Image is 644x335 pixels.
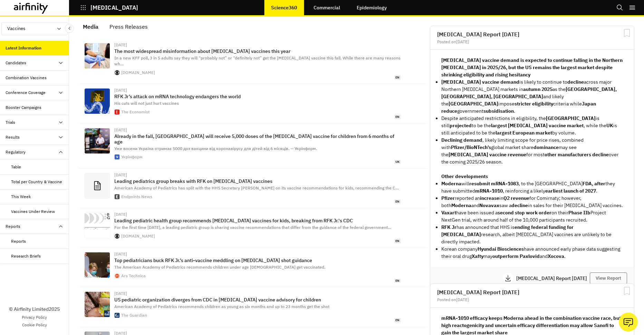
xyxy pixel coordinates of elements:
span: en [394,239,401,243]
strong: UK [606,122,613,129]
div: Vaccines Under Review [11,208,55,215]
strong: earliest launch of 2027 [545,188,596,194]
img: apple-touch-icon-512.png [115,313,119,318]
strong: Hyundai Biosciences [478,246,524,252]
h2: [MEDICAL_DATA] Report [DATE] [437,289,627,295]
strong: Q2 revenue [503,195,529,201]
strong: outperform Paxlovid [492,253,540,259]
strong: Other developments [441,173,488,179]
div: [DATE] [114,252,401,256]
a: [DATE]Top pediatricians buck RFK Jr.’s anti-vaccine meddling on [MEDICAL_DATA] shot guidanceThe A... [79,248,427,287]
strong: [MEDICAL_DATA] vaccine revenue [449,151,526,158]
div: Combination Vaccines [6,75,47,81]
strong: Moderna [441,180,461,187]
p: has announced that HHS is research, albeit [MEDICAL_DATA] vaccines are unlikely to be directly im... [441,224,623,245]
strong: autumn 2025 [523,86,552,92]
p: Despite anticipated restrictions in eligibility, the is still to be the , while the is still anti... [441,115,623,137]
button: [MEDICAL_DATA] [80,2,138,13]
strong: RFK Jr [441,224,456,230]
span: uk [394,160,401,164]
strong: second stop work order [498,210,551,216]
p: Leading pediatrics group breaks with RFK on [MEDICAL_DATA] vaccines [114,178,401,184]
div: Booster Campaigns [6,104,41,111]
strong: increase [480,195,499,201]
div: [DATE] [114,291,401,296]
div: Endpoints News [121,195,152,199]
strong: decline [511,202,528,208]
strong: Pfizer [441,195,455,201]
strong: [MEDICAL_DATA] vaccine demand [441,79,519,85]
strong: Pfizer/BioNTech’s [451,144,491,150]
a: [DATE]Leading pediatric health group recommends [MEDICAL_DATA] vaccines for kids, breaking from R... [79,208,427,248]
div: Media [83,21,98,32]
h2: [MEDICAL_DATA] Report [DATE] [437,31,627,37]
p: , likely limiting scope for price rises, combined with global market share may see the for most o... [441,137,623,166]
div: [DATE] [114,43,401,47]
div: Research Briefs [11,253,41,259]
a: [DATE]Already in the fall, [GEOGRAPHIC_DATA] will receive 5,000 doses of the [MEDICAL_DATA] vacci... [79,124,427,169]
strong: manufacturers decline [558,151,609,158]
a: [DATE]The most widespread misinformation about [MEDICAL_DATA] vaccines this yearIn a new KFF poll... [79,39,427,84]
strong: largest European market [496,130,552,136]
div: Regulatory [6,149,26,155]
div: Trials [6,119,15,125]
p: have been issued a on their Project NextGen trial, with around half of the 10,000 participants re... [441,209,623,224]
p: Science360 [271,5,297,10]
div: Total per Country & Vaccine [11,179,62,185]
div: Ars Technica [121,274,146,278]
p: US pediatric organization diverges from CDC in [MEDICAL_DATA] vaccine advisory for children [114,297,401,303]
strong: [MEDICAL_DATA] vaccine demand is expected to continue falling in the Northern [MEDICAL_DATA] in 2... [441,57,623,78]
button: Vaccines [1,22,68,35]
strong: FDA, after [583,180,605,187]
img: cbsn-fusion-most-widespread-misinformation-covid-19-vaccines-this-year-thumbnail.jpg [85,43,110,68]
strong: Phase IIb [568,210,590,216]
strong: Novavax [479,202,499,208]
div: Latest Information [6,45,41,51]
div: Conference Coverage [6,90,46,96]
span: American Academy of Pediatrics has split with the HHS Secretary [PERSON_NAME] on its vaccine reco... [114,185,399,190]
strong: Xafty [472,253,483,259]
div: [DOMAIN_NAME] [121,71,155,75]
a: [DATE]US pediatric organization diverges from CDC in [MEDICAL_DATA] vaccine advisory for children... [79,287,427,327]
div: Press Releases [109,21,148,32]
span: American Academy of Pediatrics recommends children as young as six months and up to 23 months get... [114,304,329,309]
svg: Bookmark Report [623,29,631,37]
p: reported an in for Comirnaty; however, both and saw a in sales for their [MEDICAL_DATA] vaccines. [441,195,623,209]
img: 5600.jpg [85,292,110,317]
img: favicon.ico [115,110,119,114]
strong: stricter eligibility [515,101,553,107]
div: [DATE] [114,128,401,132]
span: His cuts will not just hurt vaccines [114,101,179,106]
button: Search [616,2,623,13]
strong: projected [450,122,472,129]
div: Candidates [6,60,26,66]
span: Уже восени Україна отримає 5000 доз вакцини від коронавірусу для дітей від 6 місяців. — Укрінформ. [114,146,317,151]
img: 20250823_STD001.jpg [85,89,110,114]
button: Ask our analysts [619,313,638,332]
img: apple-touch-icon.png [115,194,119,199]
svg: Bookmark Report [623,287,631,295]
strong: other [545,151,557,158]
strong: Moderna [451,202,471,208]
span: In a new KFF poll, 3 in 5 adults say they will “probably not” or “definitely not” get the [MEDICA... [114,55,401,66]
img: etICpT2ul1QAAAAASUVORK5CYII= [85,213,110,238]
strong: decline [567,79,584,85]
div: Posted on [DATE] [437,298,627,302]
img: 630_360_1755688499-656.jpg [85,128,110,153]
button: Close Sidebar [65,24,74,33]
span: en [394,199,401,204]
div: [DATE] [114,212,401,216]
strong: resubmit mRNA-1083 [469,180,519,187]
p: © Airfinity Limited 2025 [9,306,60,313]
img: favicon.ico [115,70,119,75]
div: The Economist [121,110,150,114]
div: [DATE] [114,173,401,177]
a: Cookie Policy [22,322,47,328]
img: touch-icon-ipad-retina.png [115,155,119,159]
p: RFK Jr’s attack on mRNA technology endangers the world [114,94,401,99]
p: will , to the [GEOGRAPHIC_DATA] they have submitted , reinforcing a likely . [441,180,623,195]
div: [DOMAIN_NAME] [121,234,155,238]
p: Already in the fall, [GEOGRAPHIC_DATA] will receive 5,000 doses of the [MEDICAL_DATA] vaccine for... [114,133,401,145]
div: This Week [11,194,31,200]
div: Posted on [DATE] [437,40,627,44]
